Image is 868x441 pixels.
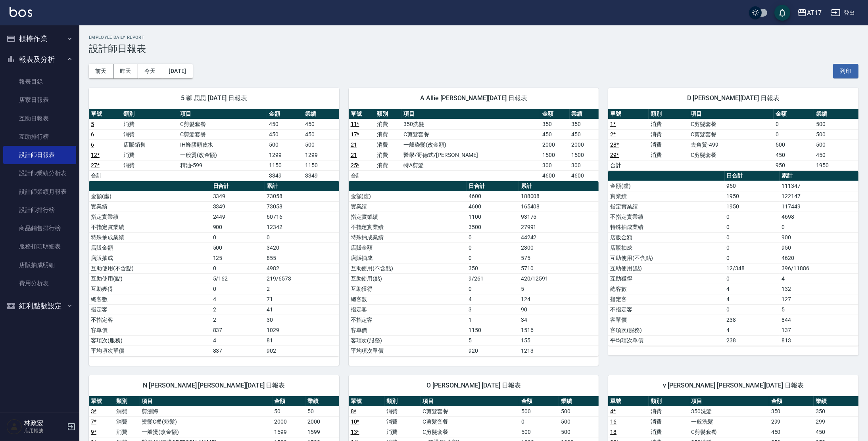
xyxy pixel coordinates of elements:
[211,232,265,242] td: 0
[178,160,267,170] td: 精油-599
[375,119,402,129] td: 消費
[519,315,599,325] td: 34
[121,139,178,150] td: 店販銷售
[467,212,518,222] td: 1100
[211,294,265,304] td: 4
[570,109,599,119] th: 業績
[608,273,724,284] td: 互助獲得
[814,150,858,160] td: 450
[467,253,518,263] td: 0
[349,242,467,253] td: 店販金額
[401,109,540,119] th: 項目
[211,304,265,315] td: 2
[467,294,518,304] td: 4
[608,212,724,222] td: 不指定實業績
[467,242,518,253] td: 0
[807,8,822,18] div: AT17
[570,160,599,170] td: 300
[89,335,211,346] td: 客項次(服務)
[303,119,339,129] td: 450
[211,253,265,263] td: 125
[265,253,339,263] td: 855
[689,396,769,407] th: 項目
[780,284,858,294] td: 132
[89,284,211,294] td: 互助獲得
[3,219,76,237] a: 商品銷售排行榜
[780,232,858,242] td: 900
[519,191,599,201] td: 188008
[401,129,540,139] td: C剪髮套餐
[608,263,724,273] td: 互助使用(點)
[540,160,570,170] td: 300
[24,419,65,427] h5: 林政宏
[608,222,724,232] td: 特殊抽成業績
[267,170,303,181] td: 3349
[689,150,774,160] td: C剪髮套餐
[98,94,330,102] span: 5 獅 思思 [DATE] 日報表
[467,232,518,242] td: 0
[570,129,599,139] td: 450
[519,222,599,232] td: 27991
[349,109,375,119] th: 單號
[467,273,518,284] td: 9/261
[349,109,599,181] table: a dense table
[303,129,339,139] td: 450
[570,119,599,129] td: 350
[519,212,599,222] td: 93175
[349,181,599,356] table: a dense table
[559,396,599,407] th: 業績
[467,181,518,191] th: 日合計
[3,146,76,164] a: 設計師日報表
[540,170,570,181] td: 4600
[725,294,780,304] td: 4
[265,346,339,356] td: 902
[303,150,339,160] td: 1299
[780,253,858,263] td: 4620
[267,119,303,129] td: 450
[349,273,467,284] td: 互助使用(點)
[467,263,518,273] td: 350
[608,109,858,171] table: a dense table
[725,315,780,325] td: 238
[774,5,790,21] button: save
[211,212,265,222] td: 2449
[358,94,590,102] span: A Allie [PERSON_NAME][DATE] 日報表
[725,325,780,335] td: 4
[467,201,518,212] td: 4600
[3,164,76,182] a: 設計師業績分析表
[780,222,858,232] td: 0
[467,284,518,294] td: 0
[211,263,265,273] td: 0
[375,109,402,119] th: 類別
[121,160,178,170] td: 消費
[265,212,339,222] td: 60716
[769,396,814,407] th: 金額
[519,304,599,315] td: 90
[265,315,339,325] td: 30
[780,181,858,191] td: 111347
[467,304,518,315] td: 3
[306,406,339,416] td: 50
[725,171,780,181] th: 日合計
[267,109,303,119] th: 金額
[540,119,570,129] td: 350
[467,325,518,335] td: 1150
[833,64,858,78] button: 列印
[608,181,724,191] td: 金額(虛)
[211,242,265,253] td: 500
[211,191,265,201] td: 3349
[140,396,272,407] th: 項目
[178,139,267,150] td: IH蜂膠頭皮水
[349,263,467,273] td: 互助使用(不含點)
[89,242,211,253] td: 店販金額
[689,119,774,129] td: C剪髮套餐
[610,418,616,425] a: 16
[89,222,211,232] td: 不指定實業績
[519,325,599,335] td: 1516
[89,64,113,78] button: 前天
[89,212,211,222] td: 指定實業績
[649,150,689,160] td: 消費
[349,232,467,242] td: 特殊抽成業績
[608,396,649,407] th: 單號
[814,396,858,407] th: 業績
